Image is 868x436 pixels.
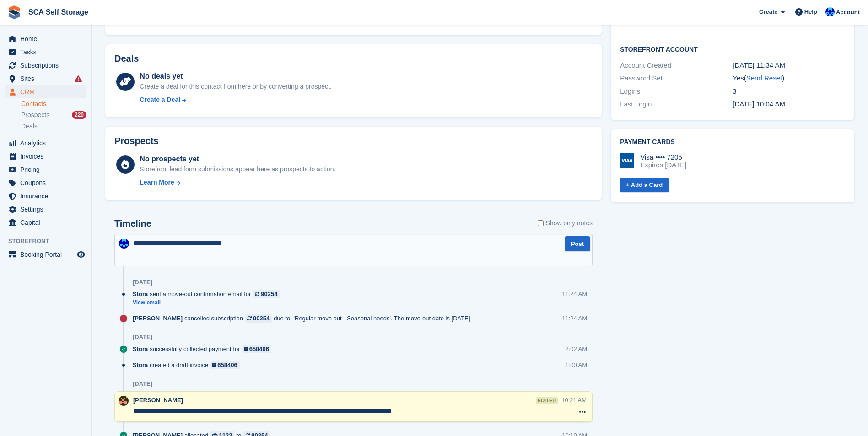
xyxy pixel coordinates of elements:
[5,72,86,85] a: menu
[133,361,244,369] div: created a draft invoice
[140,178,335,187] a: Learn More
[561,396,587,404] div: 10:21 AM
[536,397,558,404] div: edited
[114,53,139,64] h2: Deals
[133,314,183,323] span: [PERSON_NAME]
[261,290,277,298] div: 90254
[620,73,733,84] div: Password Set
[140,165,335,174] div: Storefront lead form submissions appear here as prospects to action.
[20,163,75,176] span: Pricing
[20,85,75,98] span: CRM
[20,72,75,85] span: Sites
[20,216,75,229] span: Capital
[21,122,38,131] span: Deals
[133,279,152,286] div: [DATE]
[133,361,148,369] span: Stora
[21,122,86,131] a: Deals
[133,345,148,353] span: Stora
[20,59,75,72] span: Subscriptions
[5,248,86,261] a: menu
[21,100,86,108] a: Contacts
[133,380,152,388] div: [DATE]
[20,248,75,261] span: Booking Portal
[640,153,686,161] div: Visa •••• 7205
[565,361,587,369] div: 1:00 AM
[20,32,75,45] span: Home
[133,290,148,298] span: Stora
[733,86,845,97] div: 3
[140,178,174,187] div: Learn More
[133,299,285,307] a: View email
[253,290,280,298] a: 90254
[5,46,86,58] a: menu
[5,32,86,45] a: menu
[640,161,686,169] div: Expires [DATE]
[804,7,817,16] span: Help
[620,44,845,53] h2: Storefront Account
[620,99,733,110] div: Last Login
[20,46,75,58] span: Tasks
[565,236,590,251] button: Post
[20,137,75,149] span: Analytics
[565,345,587,353] div: 2:02 AM
[253,314,270,323] div: 90254
[217,361,237,369] div: 658406
[21,110,86,120] a: Prospects 220
[114,218,151,229] h2: Timeline
[119,396,129,406] img: Sarah Race
[733,60,845,71] div: [DATE] 11:34 AM
[140,82,331,91] div: Create a deal for this contact from here or by converting a prospect.
[620,86,733,97] div: Logins
[5,216,86,229] a: menu
[620,153,634,168] img: Visa Logo
[210,361,240,369] a: 658406
[5,190,86,202] a: menu
[620,178,669,193] a: + Add a Card
[746,74,782,82] a: Send Reset
[733,100,785,108] time: 2025-06-27 09:04:17 UTC
[140,154,335,165] div: No prospects yet
[620,138,845,146] h2: Payment cards
[825,7,835,16] img: Kelly Neesham
[114,136,159,146] h2: Prospects
[140,71,331,82] div: No deals yet
[245,314,272,323] a: 90254
[133,290,285,298] div: sent a move-out confirmation email for
[5,176,86,189] a: menu
[5,150,86,163] a: menu
[133,314,475,323] div: cancelled subscription due to: 'Regular move out - Seasonal needs'. The move-out date is [DATE]
[8,237,91,246] span: Storefront
[5,163,86,176] a: menu
[72,111,86,119] div: 220
[20,150,75,163] span: Invoices
[562,314,587,323] div: 11:24 AM
[836,8,860,17] span: Account
[20,203,75,216] span: Settings
[140,95,180,105] div: Create a Deal
[25,5,92,20] a: SCA Self Storage
[5,203,86,216] a: menu
[133,345,276,353] div: successfully collected payment for
[744,74,784,82] span: ( )
[140,95,331,105] a: Create a Deal
[75,249,86,260] a: Preview store
[75,75,82,82] i: Smart entry sync failures have occurred
[733,73,845,84] div: Yes
[562,290,587,298] div: 11:24 AM
[5,85,86,98] a: menu
[5,59,86,72] a: menu
[242,345,272,353] a: 658406
[7,5,21,19] img: stora-icon-8386f47178a22dfd0bd8f6a31ec36ba5ce8667c1dd55bd0f319d3a0aa187defe.svg
[21,111,49,119] span: Prospects
[5,137,86,149] a: menu
[538,218,544,228] input: Show only notes
[538,218,593,228] label: Show only notes
[759,7,777,16] span: Create
[20,176,75,189] span: Coupons
[249,345,269,353] div: 658406
[133,334,152,341] div: [DATE]
[20,190,75,202] span: Insurance
[620,60,733,71] div: Account Created
[133,397,183,404] span: [PERSON_NAME]
[119,239,129,249] img: Kelly Neesham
